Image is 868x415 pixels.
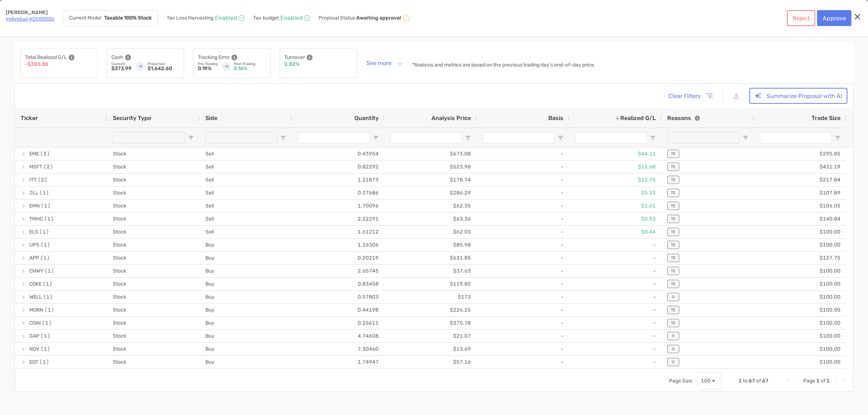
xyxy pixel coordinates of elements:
[40,252,50,264] span: (1)
[671,321,676,325] p: TE
[200,226,292,238] div: Sell
[39,187,49,199] span: (1)
[107,369,200,381] div: Stock
[280,16,303,21] p: Enabled
[754,200,846,212] div: $106.05
[107,343,200,355] div: Stock
[29,161,42,173] span: MSFT
[754,265,846,277] div: $100.00
[284,53,305,62] p: Turnover
[107,252,200,264] div: Stock
[107,239,200,251] div: Stock
[29,226,38,238] span: ELS
[477,330,569,342] div: -
[234,62,266,66] p: Post-Trading
[107,147,200,160] div: Stock
[384,304,477,316] div: $226.25
[292,356,384,368] div: 1.74947
[698,372,721,390] div: Page Size
[200,317,292,329] div: Buy
[477,343,569,355] div: -
[200,369,292,381] div: Buy
[25,53,67,62] p: Total Realized G/L
[384,356,477,368] div: $57.16
[754,174,846,186] div: $217.84
[384,265,477,277] div: $37.63
[198,62,218,66] p: Pre-Trading
[477,187,569,199] div: -
[41,200,51,212] span: (1)
[671,217,676,221] p: TE
[29,187,38,199] span: JLL
[29,200,40,212] span: EMN
[671,151,676,156] p: TE
[569,356,661,368] div: -
[44,265,54,277] span: (1)
[200,291,292,303] div: Buy
[200,174,292,186] div: Sell
[200,304,292,316] div: Buy
[44,304,54,316] span: (1)
[292,200,384,212] div: 1.70096
[743,135,748,141] button: Open Filter Menu
[826,378,830,384] span: 1
[38,174,47,186] span: (2)
[667,115,700,121] div: Reasons
[762,378,769,384] span: 67
[292,369,384,381] div: 0.47279
[569,147,661,160] div: $44.11
[292,343,384,355] div: 7.30460
[477,200,569,212] div: -
[477,147,569,160] div: -
[477,265,569,277] div: -
[107,213,200,225] div: Stock
[569,239,661,251] div: -
[477,239,569,251] div: -
[384,278,477,290] div: $119.82
[292,278,384,290] div: 0.83458
[477,304,569,316] div: -
[743,378,748,384] span: to
[384,200,477,212] div: $62.35
[107,200,200,212] div: Stock
[754,304,846,316] div: $100.00
[292,147,384,160] div: 0.43954
[384,343,477,355] div: $13.69
[754,317,846,329] div: $100.00
[754,239,846,251] div: $100.00
[292,265,384,277] div: 2.65745
[477,161,569,173] div: -
[39,226,49,238] span: (1)
[754,252,846,264] div: $127.75
[669,378,693,384] div: Page Size:
[412,63,595,68] p: *Analysis and metrics are based on the previous trading day's end-of-day price.
[43,278,52,290] span: (1)
[384,226,477,238] div: $62.03
[835,135,841,141] button: Open Filter Menu
[21,115,38,121] span: Ticker
[167,16,213,21] p: Tax Loss Harvesting
[786,378,792,384] div: First Page
[107,291,200,303] div: Stock
[569,291,661,303] div: -
[43,161,53,173] span: (2)
[671,230,676,234] p: TE
[852,12,863,22] button: Close modal
[477,226,569,238] div: -
[148,66,179,71] p: $1,642.60
[107,226,200,238] div: Stock
[795,378,800,384] div: Previous Page
[361,57,409,69] button: See more
[803,378,815,384] span: Page
[754,343,846,355] div: $100.00
[754,187,846,199] div: $107.89
[43,291,53,303] span: (1)
[200,147,292,160] div: Sell
[292,174,384,186] div: 1.21873
[465,135,471,141] button: Open Filter Menu
[292,239,384,251] div: 1.16306
[569,317,661,329] div: -
[107,317,200,329] div: Stock
[234,66,266,71] p: 0.16%
[754,369,846,381] div: $100.00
